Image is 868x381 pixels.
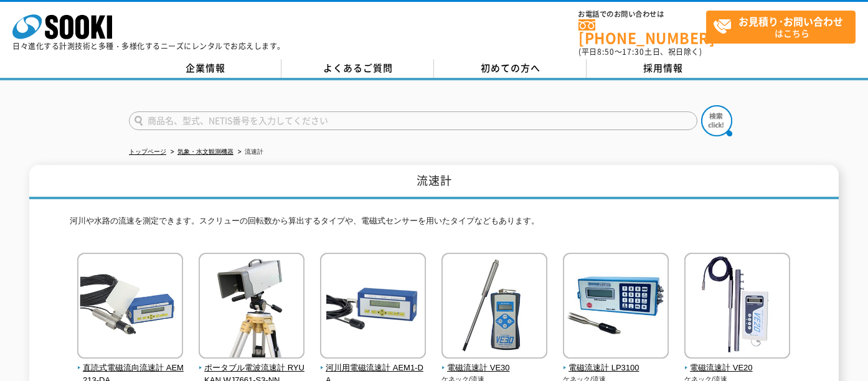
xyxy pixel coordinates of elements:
[563,362,669,375] span: 電磁流速計 LP3100
[563,253,669,362] img: 電磁流速計 LP3100
[578,11,706,18] span: お電話でのお問い合わせは
[713,11,855,42] span: はこちら
[481,61,540,75] span: 初めての方へ
[587,59,739,78] a: 採用情報
[684,362,791,375] span: 電磁流速計 VE20
[199,253,304,362] img: ポータブル電波流速計 RYUKAN WJ7661-S3-NN
[129,148,166,155] a: トップページ
[434,59,587,78] a: 初めての方へ
[684,253,790,362] img: 電磁流速計 VE20
[235,146,263,159] li: 流速計
[441,253,547,362] img: 電磁流速計 VE30
[70,215,798,234] p: 河川や水路の流速を測定できます。スクリューの回転数から算出するタイプや、電磁式センサーを用いたタイプなどもあります。
[12,42,285,50] p: 日々進化する計測技術と多種・多様化するニーズにレンタルでお応えします。
[129,111,697,130] input: 商品名、型式、NETIS番号を入力してください
[684,350,791,375] a: 電磁流速計 VE20
[320,253,426,362] img: 河川用電磁流速計 AEM1-DA
[597,46,615,57] span: 8:50
[129,59,281,78] a: 企業情報
[738,14,843,29] strong: お見積り･お問い合わせ
[563,350,669,375] a: 電磁流速計 LP3100
[706,11,856,44] a: お見積り･お問い合わせはこちら
[578,19,706,45] a: [PHONE_NUMBER]
[77,253,183,362] img: 直読式電磁流向流速計 AEM213-DA
[281,59,434,78] a: よくあるご質問
[177,148,234,155] a: 気象・水文観測機器
[441,350,548,375] a: 電磁流速計 VE30
[701,105,732,136] img: btn_search.png
[29,165,839,199] h1: 流速計
[441,362,548,375] span: 電磁流速計 VE30
[622,46,644,57] span: 17:30
[578,46,702,57] span: (平日 ～ 土日、祝日除く)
